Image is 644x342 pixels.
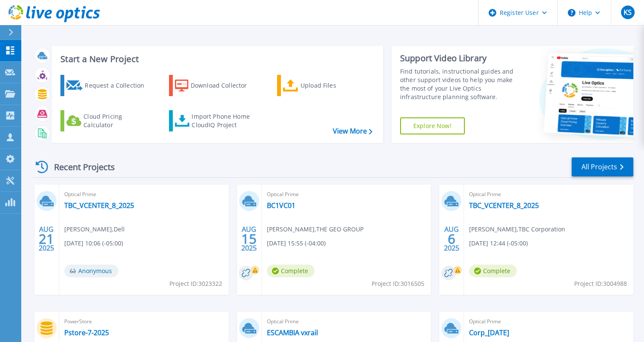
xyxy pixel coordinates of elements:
[333,127,372,135] a: View More
[83,112,152,129] div: Cloud Pricing Calculator
[267,190,426,199] span: Optical Prime
[400,117,465,134] a: Explore Now!
[191,77,259,94] div: Download Collector
[169,279,222,288] span: Project ID: 3023322
[469,317,628,326] span: Optical Prime
[192,112,258,129] div: Import Phone Home CloudIQ Project
[574,279,627,288] span: Project ID: 3004988
[469,265,517,277] span: Complete
[241,235,257,242] span: 15
[60,110,155,131] a: Cloud Pricing Calculator
[444,223,460,254] div: AUG 2025
[469,225,565,234] span: [PERSON_NAME] , TBC Corporation
[469,201,539,210] a: TBC_VCENTER_8_2025
[267,225,364,234] span: [PERSON_NAME] , THE GEO GROUP
[372,279,424,288] span: Project ID: 3016505
[169,75,264,96] a: Download Collector
[64,265,118,277] span: Anonymous
[624,9,632,16] span: KS
[267,265,315,277] span: Complete
[469,328,509,337] a: Corp_[DATE]
[39,235,54,242] span: 21
[64,317,223,326] span: PowerStore
[267,201,295,210] a: BC1VC01
[448,235,455,242] span: 6
[33,157,126,177] div: Recent Projects
[267,328,318,337] a: ESCAMBIA vxrail
[60,75,155,96] a: Request a Collection
[469,190,628,199] span: Optical Prime
[469,239,528,248] span: [DATE] 12:44 (-05:00)
[85,77,153,94] div: Request a Collection
[400,53,521,64] div: Support Video Library
[267,317,426,326] span: Optical Prime
[301,77,369,94] div: Upload Files
[64,190,223,199] span: Optical Prime
[267,239,326,248] span: [DATE] 15:55 (-04:00)
[277,75,372,96] a: Upload Files
[38,223,54,254] div: AUG 2025
[241,223,257,254] div: AUG 2025
[60,54,372,64] h3: Start a New Project
[572,157,633,177] a: All Projects
[64,201,134,210] a: TBC_VCENTER_8_2025
[64,328,109,337] a: Pstore-7-2025
[64,225,125,234] span: [PERSON_NAME] , Dell
[64,239,123,248] span: [DATE] 10:06 (-05:00)
[400,67,521,101] div: Find tutorials, instructional guides and other support videos to help you make the most of your L...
